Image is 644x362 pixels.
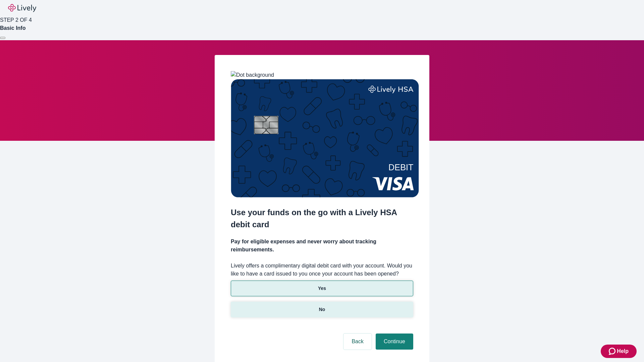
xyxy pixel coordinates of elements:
[231,206,413,231] h2: Use your funds on the go with a Lively HSA debit card
[376,334,413,350] button: Continue
[318,285,326,292] p: Yes
[343,334,372,350] button: Back
[601,345,637,358] button: Zendesk support iconHelp
[231,79,419,197] img: Debit card
[231,238,413,254] h4: Pay for eligible expenses and never worry about tracking reimbursements.
[231,281,413,296] button: Yes
[231,262,413,278] label: Lively offers a complimentary digital debit card with your account. Would you like to have a card...
[231,302,413,317] button: No
[231,71,274,79] img: Dot background
[8,4,36,12] img: Lively
[617,347,629,355] span: Help
[319,306,325,313] p: No
[609,347,617,355] svg: Zendesk support icon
